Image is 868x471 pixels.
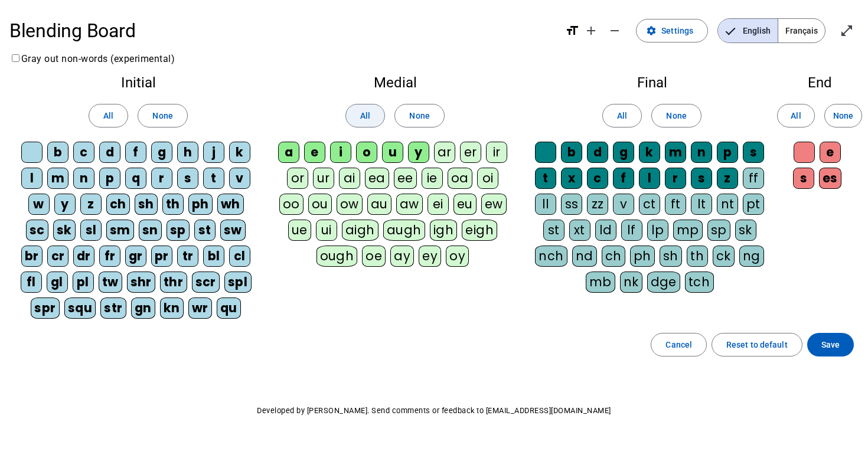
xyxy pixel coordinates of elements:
[639,168,660,189] div: l
[73,168,94,189] div: n
[47,272,68,293] div: gl
[151,142,172,163] div: g
[106,220,134,241] div: sm
[80,194,102,215] div: z
[229,142,250,163] div: k
[188,297,212,319] div: wr
[139,220,162,241] div: sn
[73,142,94,163] div: c
[177,168,198,189] div: s
[833,109,853,123] span: None
[21,246,43,267] div: br
[561,168,582,189] div: x
[486,142,507,163] div: ir
[160,297,184,319] div: kn
[735,220,756,241] div: sk
[220,220,246,241] div: sw
[707,220,730,241] div: sp
[717,18,825,43] mat-button-toggle-group: Language selection
[691,142,712,163] div: n
[337,194,363,215] div: ow
[177,246,198,267] div: tr
[665,168,686,189] div: r
[99,246,120,267] div: fr
[824,104,862,127] button: None
[790,76,849,90] h2: End
[229,168,250,189] div: v
[685,272,714,293] div: tch
[54,194,76,215] div: y
[739,246,764,267] div: ng
[460,142,481,163] div: er
[819,168,841,189] div: es
[673,220,703,241] div: mp
[608,24,622,38] mat-icon: remove
[565,24,579,38] mat-icon: format_size
[586,272,615,293] div: mb
[743,168,764,189] div: ff
[448,168,472,189] div: oa
[630,246,655,267] div: ph
[620,272,642,293] div: nk
[613,168,634,189] div: f
[382,142,403,163] div: u
[660,246,682,267] div: sh
[636,19,708,42] button: Settings
[743,194,764,215] div: pt
[162,194,184,215] div: th
[217,194,244,215] div: wh
[390,246,414,267] div: ay
[152,109,172,123] span: None
[138,104,187,127] button: None
[217,297,241,319] div: qu
[151,246,172,267] div: pr
[73,246,94,267] div: dr
[308,194,332,215] div: ou
[419,246,441,267] div: ey
[135,194,158,215] div: sh
[579,19,603,42] button: Increase font size
[422,168,443,189] div: ie
[396,194,423,215] div: aw
[47,246,68,267] div: cr
[717,142,738,163] div: p
[651,333,707,356] button: Cancel
[276,76,514,90] h2: Medial
[103,109,113,123] span: All
[316,246,358,267] div: ough
[188,194,213,215] div: ph
[561,194,582,215] div: ss
[569,220,590,241] div: xt
[587,168,608,189] div: c
[718,19,778,42] span: English
[639,142,660,163] div: k
[665,142,686,163] div: m
[53,220,76,241] div: sk
[430,220,458,241] div: igh
[561,142,582,163] div: b
[820,142,841,163] div: e
[434,142,455,163] div: ar
[127,272,156,293] div: shr
[602,104,642,127] button: All
[47,168,68,189] div: m
[535,246,567,267] div: nch
[481,194,507,215] div: ew
[584,24,598,38] mat-icon: add
[229,246,250,267] div: cl
[394,168,417,189] div: ee
[807,333,854,356] button: Save
[409,109,429,123] span: None
[224,272,252,293] div: spl
[665,338,692,352] span: Cancel
[778,19,825,42] span: Français
[595,220,616,241] div: ld
[316,220,337,241] div: ui
[477,168,498,189] div: oi
[288,220,311,241] div: ue
[131,297,155,319] div: gn
[835,19,859,42] button: Enter full screen
[12,54,19,62] input: Gray out non-words (experimental)
[125,246,146,267] div: gr
[613,142,634,163] div: g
